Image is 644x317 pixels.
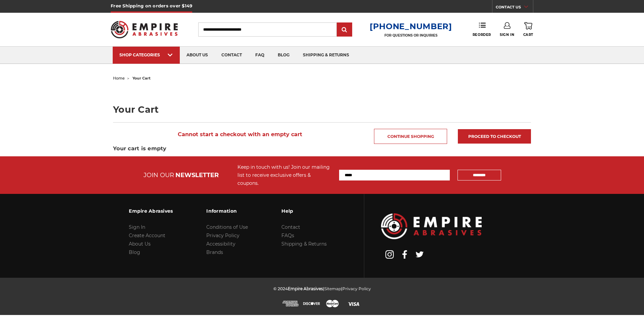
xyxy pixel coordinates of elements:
span: Cart [523,33,533,37]
span: your cart [132,76,151,81]
div: SHOP CATEGORIES [119,52,173,57]
a: Privacy Policy [342,286,371,291]
span: JOIN OUR [144,171,174,179]
span: Reorder [473,33,491,37]
a: contact [215,47,249,64]
a: Proceed to checkout [458,129,531,144]
a: shipping & returns [296,47,356,64]
input: Submit [338,23,351,37]
h1: Your Cart [113,105,531,114]
a: Blog [129,249,140,255]
a: Continue Shopping [374,129,447,144]
h3: Your cart is empty [113,145,531,153]
div: Keep in touch with us! Join our mailing list to receive exclusive offers & coupons. [237,163,332,187]
img: Empire Abrasives [111,16,178,43]
a: CONTACT US [496,3,533,13]
h3: Help [281,204,327,218]
a: Shipping & Returns [281,241,327,247]
h3: Information [206,204,248,218]
a: Conditions of Use [206,224,248,230]
a: Contact [281,224,300,230]
a: Privacy Policy [206,232,239,239]
span: NEWSLETTER [175,171,219,179]
img: Empire Abrasives Logo Image [381,213,482,239]
a: [PHONE_NUMBER] [370,21,452,31]
a: Cart [523,22,533,37]
a: Sitemap [324,286,341,291]
a: Sign In [129,224,145,230]
span: Sign In [500,33,514,37]
a: faq [249,47,271,64]
p: FOR QUESTIONS OR INQUIRIES [370,33,452,38]
a: About Us [129,241,151,247]
a: blog [271,47,296,64]
a: Reorder [473,22,491,37]
a: home [113,76,125,81]
span: Empire Abrasives [288,286,323,291]
h3: Empire Abrasives [129,204,173,218]
span: Cannot start a checkout with an empty cart [113,128,367,141]
a: Create Account [129,232,165,239]
a: Brands [206,249,223,255]
a: FAQs [281,232,294,239]
a: about us [180,47,215,64]
a: Accessibility [206,241,235,247]
p: © 2024 | | [273,284,371,293]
